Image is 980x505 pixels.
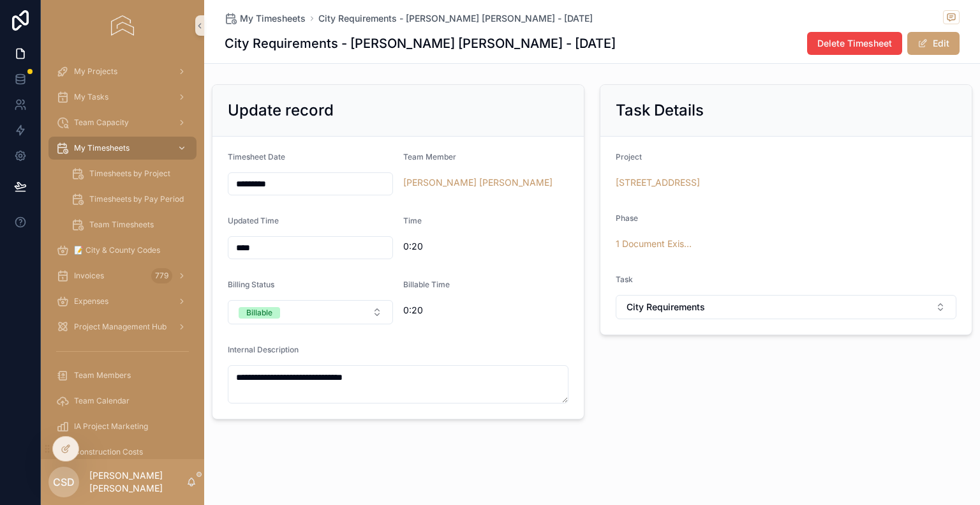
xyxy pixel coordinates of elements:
span: Billable Time [403,280,450,289]
div: Billable [246,307,272,319]
h2: Task Details [616,100,704,121]
a: Team Members [48,364,197,387]
a: Expenses [48,290,197,313]
span: 0:20 [403,240,568,253]
a: IA Project Marketing [48,415,197,438]
button: Delete Timesheet [807,32,902,55]
a: My Timesheets [48,137,197,160]
span: Team Members [74,370,131,381]
span: Updated Time [228,216,279,225]
span: My Tasks [74,92,108,102]
span: Task [616,275,633,284]
span: Project Management Hub [74,322,167,332]
button: Select Button [228,300,393,324]
span: Expenses [74,296,108,306]
span: Construction Costs [74,447,143,457]
span: Team Calendar [74,396,130,406]
span: Billing Status [228,280,274,289]
span: IA Project Marketing [74,421,148,432]
a: Project Management Hub [48,315,197,338]
p: [PERSON_NAME] [PERSON_NAME] [89,469,186,495]
span: 0:20 [403,304,568,317]
a: Invoices779 [48,264,197,287]
a: My Timesheets [225,12,306,25]
div: scrollable content [41,51,204,459]
a: [STREET_ADDRESS] [616,176,700,189]
span: Invoices [74,271,104,281]
span: Timesheets by Pay Period [89,194,184,204]
span: Internal Description [228,345,299,354]
span: My Projects [74,66,117,77]
span: City Requirements [627,301,705,313]
a: 📝 City & County Codes [48,239,197,262]
span: Timesheet Date [228,152,285,162]
a: Team Capacity [48,111,197,134]
span: Team Timesheets [89,220,154,230]
span: Phase [616,213,638,223]
a: Timesheets by Project [64,162,197,185]
a: City Requirements - [PERSON_NAME] [PERSON_NAME] - [DATE] [318,12,593,25]
h1: City Requirements - [PERSON_NAME] [PERSON_NAME] - [DATE] [225,34,616,52]
span: Timesheets by Project [89,169,170,179]
span: CSD [53,474,75,490]
span: My Timesheets [74,143,130,153]
a: 1 Document Existing Conditions (DEC) [616,237,694,250]
a: My Tasks [48,86,197,109]
a: [PERSON_NAME] [PERSON_NAME] [403,176,553,189]
img: App logo [111,15,133,36]
a: Construction Costs [48,441,197,464]
span: Team Capacity [74,117,129,128]
a: Team Timesheets [64,213,197,236]
a: Team Calendar [48,389,197,412]
div: 779 [151,268,172,283]
span: Time [403,216,422,225]
button: Edit [907,32,960,55]
a: Timesheets by Pay Period [64,188,197,211]
a: My Projects [48,60,197,83]
span: Project [616,152,642,162]
button: Select Button [616,295,956,319]
span: Delete Timesheet [817,37,892,50]
span: My Timesheets [240,12,306,25]
span: 📝 City & County Codes [74,245,160,255]
h2: Update record [228,100,334,121]
span: Team Member [403,152,456,162]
